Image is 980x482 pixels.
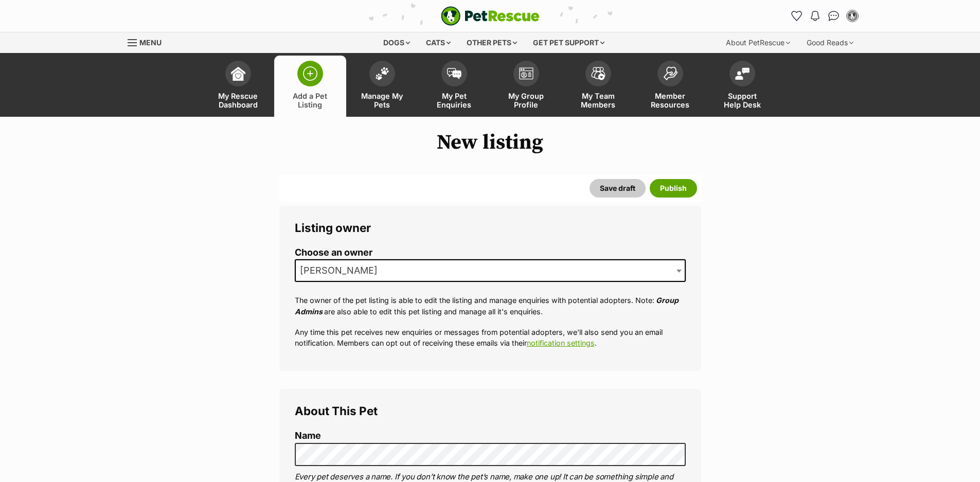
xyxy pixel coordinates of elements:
img: member-resources-icon-8e73f808a243e03378d46382f2149f9095a855e16c252ad45f914b54edf8863c.svg [663,66,678,80]
a: Manage My Pets [346,56,418,117]
a: My Team Members [562,56,634,117]
a: Support Help Desk [706,56,778,117]
img: logo-e224e6f780fb5917bec1dbf3a21bbac754714ae5b6737aabdf751b685950b380.svg [441,6,540,26]
a: My Group Profile [490,56,562,117]
span: My Group Profile [503,92,549,109]
img: help-desk-icon-fdf02630f3aa405de69fd3d07c3f3aa587a6932b1a1747fa1d2bba05be0121f9.svg [735,67,750,80]
div: Cats [419,32,458,53]
span: My Pet Enquiries [431,92,477,109]
span: Menu [139,38,162,47]
button: My account [844,8,861,24]
img: Michelle Freeman profile pic [847,11,858,21]
span: My Rescue Dashboard [215,92,261,109]
span: Member Resources [647,92,693,109]
span: Michelle Freeman [295,259,686,282]
em: Group Admins [295,296,679,315]
span: Listing owner [295,221,371,235]
div: Dogs [376,32,417,53]
a: My Rescue Dashboard [202,56,274,117]
span: Michelle Freeman [296,263,388,278]
label: Choose an owner [295,247,686,258]
a: PetRescue [441,6,540,26]
ul: Account quick links [789,8,861,24]
img: notifications-46538b983faf8c2785f20acdc204bb7945ddae34d4c08c2a6579f10ce5e182be.svg [811,11,819,21]
button: Save draft [590,179,646,198]
button: Publish [650,179,697,198]
a: Conversations [826,8,842,24]
a: My Pet Enquiries [418,56,490,117]
label: Name [295,431,686,441]
span: Add a Pet Listing [287,92,333,109]
span: About This Pet [295,404,378,418]
div: Get pet support [526,32,612,53]
img: team-members-icon-5396bd8760b3fe7c0b43da4ab00e1e3bb1a5d9ba89233759b79545d2d3fc5d0d.svg [591,67,605,80]
img: manage-my-pets-icon-02211641906a0b7f246fdf0571729dbe1e7629f14944591b6c1af311fb30b64b.svg [375,67,389,80]
img: add-pet-listing-icon-0afa8454b4691262ce3f59096e99ab1cd57d4a30225e0717b998d2c9b9846f56.svg [303,66,317,81]
div: Good Reads [799,32,861,53]
a: Favourites [789,8,805,24]
img: group-profile-icon-3fa3cf56718a62981997c0bc7e787c4b2cf8bcc04b72c1350f741eb67cf2f40e.svg [519,67,533,80]
a: Member Resources [634,56,706,117]
span: My Team Members [575,92,621,109]
a: Add a Pet Listing [274,56,346,117]
img: dashboard-icon-eb2f2d2d3e046f16d808141f083e7271f6b2e854fb5c12c21221c1fb7104beca.svg [231,66,245,81]
img: pet-enquiries-icon-7e3ad2cf08bfb03b45e93fb7055b45f3efa6380592205ae92323e6603595dc1f.svg [447,68,461,79]
div: About PetRescue [719,32,797,53]
p: Any time this pet receives new enquiries or messages from potential adopters, we'll also send you... [295,327,686,349]
p: The owner of the pet listing is able to edit the listing and manage enquiries with potential adop... [295,295,686,317]
a: notification settings [527,338,595,347]
img: chat-41dd97257d64d25036548639549fe6c8038ab92f7586957e7f3b1b290dea8141.svg [828,11,839,21]
button: Notifications [807,8,824,24]
span: Support Help Desk [719,92,765,109]
span: Manage My Pets [359,92,405,109]
div: Other pets [459,32,524,53]
a: Menu [128,32,169,51]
